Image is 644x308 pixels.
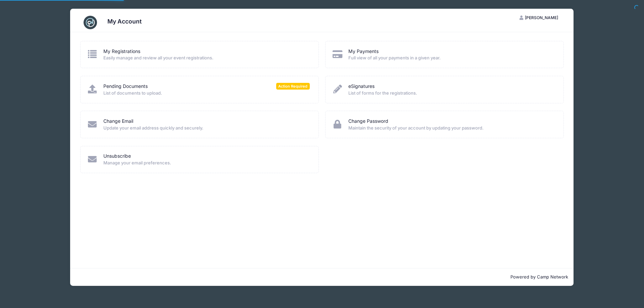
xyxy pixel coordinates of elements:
[348,125,555,132] span: Maintain the security of your account by updating your password.
[103,160,310,166] span: Manage your email preferences.
[348,118,388,125] a: Change Password
[103,48,140,55] a: My Registrations
[103,125,310,132] span: Update your email address quickly and securely.
[525,15,558,20] span: [PERSON_NAME]
[84,16,97,29] img: CampNetwork
[103,83,148,90] a: Pending Documents
[348,48,379,55] a: My Payments
[348,83,375,90] a: eSignatures
[276,83,310,89] span: Action Required
[76,274,568,280] p: Powered by Camp Network
[103,55,310,61] span: Easily manage and review all your event registrations.
[103,118,133,125] a: Change Email
[103,90,310,97] span: List of documents to upload.
[348,90,555,97] span: List of forms for the registrations.
[103,153,131,160] a: Unsubscribe
[348,55,555,61] span: Full view of all your payments in a given year.
[107,18,142,25] h3: My Account
[513,12,564,23] button: [PERSON_NAME]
